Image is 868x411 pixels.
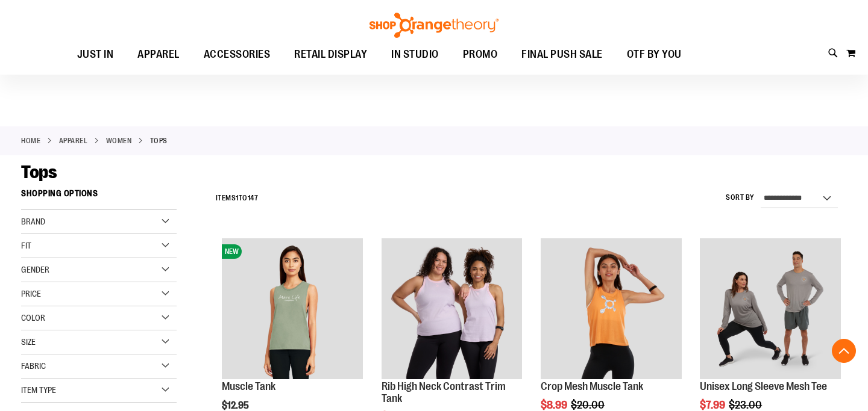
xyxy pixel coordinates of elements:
a: Crop Mesh Muscle Tank [541,380,643,392]
button: Back To Top [832,339,856,363]
span: Item Type [21,385,56,395]
span: IN STUDIO [391,41,439,68]
img: Shop Orangetheory [368,13,500,38]
span: PROMO [463,41,498,68]
span: NEW [222,244,242,259]
span: 147 [248,194,259,202]
a: Muscle TankNEW [222,238,363,381]
span: JUST IN [77,41,114,68]
span: Tops [21,162,57,182]
span: $20.00 [571,399,606,411]
span: Fabric [21,361,46,371]
a: Muscle Tank [222,380,275,392]
img: Crop Mesh Muscle Tank primary image [541,238,682,379]
span: FINAL PUSH SALE [521,41,603,68]
span: Brand [21,217,45,226]
a: Home [21,135,40,146]
h2: Items to [216,189,259,208]
span: ACCESSORIES [204,41,271,68]
a: WOMEN [106,135,132,146]
a: APPAREL [59,135,88,146]
span: $23.00 [729,399,764,411]
span: $8.99 [541,399,569,411]
span: Gender [21,265,49,274]
span: $12.95 [222,400,251,411]
span: Price [21,289,41,298]
span: Color [21,313,45,323]
span: $7.99 [700,399,727,411]
img: Unisex Long Sleeve Mesh Tee primary image [700,238,841,379]
a: Rib High Neck Contrast Trim Tank [382,380,506,404]
span: Size [21,337,36,347]
span: Fit [21,241,31,250]
img: Muscle Tank [222,238,363,379]
a: Unisex Long Sleeve Mesh Tee primary image [700,238,841,381]
span: APPAREL [137,41,180,68]
span: RETAIL DISPLAY [294,41,367,68]
strong: Tops [150,135,168,146]
a: Rib Tank w/ Contrast Binding primary image [382,238,523,381]
img: Rib Tank w/ Contrast Binding primary image [382,238,523,379]
label: Sort By [726,193,755,203]
a: Unisex Long Sleeve Mesh Tee [700,380,827,392]
span: 1 [236,194,239,202]
strong: Shopping Options [21,183,177,210]
a: Crop Mesh Muscle Tank primary image [541,238,682,381]
span: OTF BY YOU [627,41,682,68]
